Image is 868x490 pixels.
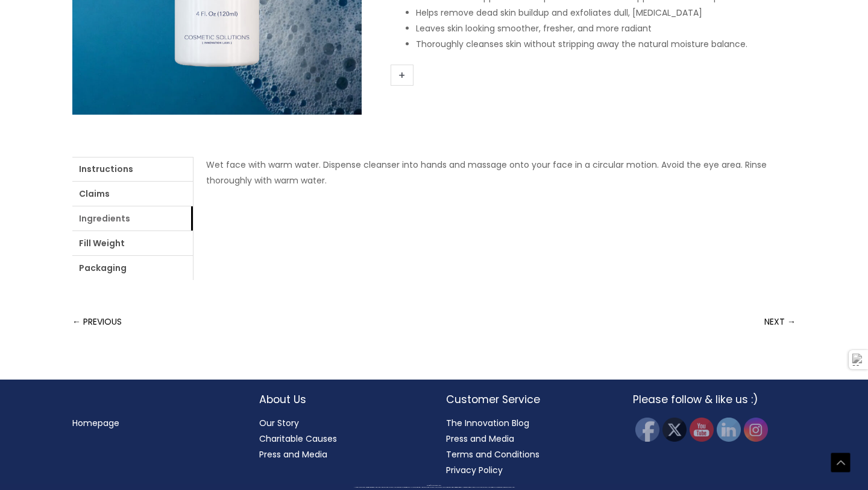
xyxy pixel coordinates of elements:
a: + [391,65,414,86]
a: Homepage [72,417,119,429]
a: Packaging [72,256,193,280]
img: Twitter [662,418,687,442]
a: ← PREVIOUS [72,310,122,334]
nav: About Us [259,415,422,462]
li: Helps remove dead skin buildup and exfoliates dull, [MEDICAL_DATA] [416,5,796,21]
nav: Menu [72,415,235,431]
img: Facebook [635,418,659,442]
a: Claims [72,182,193,206]
a: Instructions [72,157,193,181]
div: Copyright © 2025 [21,485,847,486]
a: Ingredients [72,206,193,231]
a: Press and Media [259,448,327,460]
a: Press and Media [446,433,514,445]
li: Leaves skin looking smoother, fresher, and more radiant [416,21,796,36]
a: Charitable Causes [259,433,337,445]
nav: Customer Service [446,415,609,478]
h2: Customer Service [446,392,609,407]
p: Wet face with warm water. Dispense cleanser into hands and massage onto your face in a circular m... [206,157,783,188]
h2: Please follow & like us :) [633,392,796,407]
li: Thoroughly cleanses skin without stripping away the natural moisture balance. [416,36,796,52]
div: All material on this Website, including design, text, images, logos and sounds, are owned by Cosm... [21,487,847,488]
h2: About Us [259,392,422,407]
a: The Innovation Blog [446,417,529,429]
span: Cosmetic Solutions [433,485,441,486]
a: NEXT → [764,310,796,334]
a: Our Story [259,417,299,429]
a: Fill Weight [72,231,193,255]
a: Terms and Conditions [446,448,539,460]
a: Privacy Policy [446,464,503,476]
